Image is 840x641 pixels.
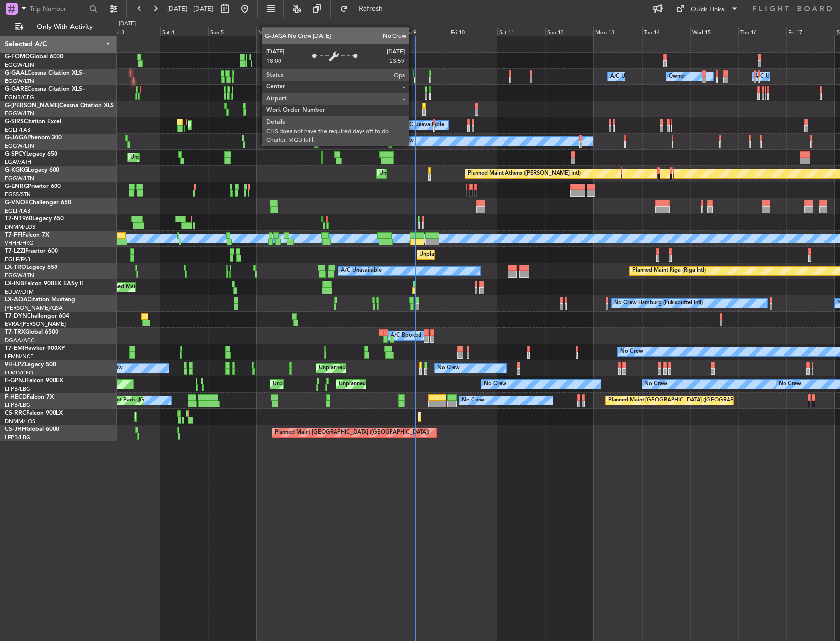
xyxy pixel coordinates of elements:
[5,272,34,279] a: EGGW/LTN
[5,329,25,335] span: T7-TRX
[5,151,26,157] span: G-SPCY
[5,86,28,92] span: G-GARE
[5,126,30,134] a: EGLF/FAB
[5,135,28,141] span: G-JAGA
[5,320,66,328] a: EVRA/[PERSON_NAME]
[5,297,28,303] span: LX-AOA
[5,329,58,335] a: T7-TRXGlobal 6500
[5,304,63,312] a: [PERSON_NAME]/QSA
[779,377,801,392] div: No Crew
[484,377,506,392] div: No Crew
[610,69,651,84] div: A/C Unavailable
[690,27,738,36] div: Wed 15
[468,166,581,181] div: Planned Maint Athens ([PERSON_NAME] Intl)
[5,385,30,393] a: LFPB/LBG
[5,281,24,287] span: LX-INB
[5,86,86,92] a: G-GARECessna Citation XLS+
[336,1,394,17] button: Refresh
[391,134,414,149] div: No Crew
[5,142,34,150] a: EGGW/LTN
[112,27,160,36] div: Fri 3
[5,369,33,376] a: LFMD/CEQ
[369,102,524,116] div: Planned Maint [GEOGRAPHIC_DATA] ([GEOGRAPHIC_DATA])
[5,61,34,69] a: EGGW/LTN
[130,150,231,165] div: Unplanned Maint [GEOGRAPHIC_DATA]
[5,362,25,368] span: 9H-LPZ
[497,27,545,36] div: Sat 11
[5,362,56,368] a: 9H-LPZLegacy 500
[449,27,497,36] div: Fri 10
[275,426,429,440] div: Planned Maint [GEOGRAPHIC_DATA] ([GEOGRAPHIC_DATA])
[5,78,34,85] a: EGGW/LTN
[5,175,34,182] a: EGGW/LTN
[5,70,28,76] span: G-GAAL
[420,247,581,262] div: Unplanned Maint [GEOGRAPHIC_DATA] ([GEOGRAPHIC_DATA])
[5,313,69,319] a: T7-DYNChallenger 604
[5,394,54,400] a: F-HECDFalcon 7X
[5,401,30,409] a: LFPB/LBG
[5,94,34,101] a: EGNR/CEG
[786,27,835,36] div: Fri 17
[5,159,31,166] a: LGAV/ATH
[5,265,26,270] span: LX-TRO
[5,232,49,238] a: T7-FFIFalcon 7X
[5,103,59,108] span: G-[PERSON_NAME]
[119,20,136,28] div: [DATE]
[5,110,34,117] a: EGGW/LTN
[167,4,213,13] span: [DATE] - [DATE]
[5,167,59,173] a: G-KGKGLegacy 600
[738,27,786,36] div: Thu 16
[5,427,26,432] span: CS-JHH
[391,328,421,343] div: A/C Booked
[403,118,444,133] div: A/C Unavailable
[593,27,642,36] div: Mon 13
[273,377,434,392] div: Unplanned Maint [GEOGRAPHIC_DATA] ([GEOGRAPHIC_DATA])
[642,27,690,36] div: Tue 14
[305,27,353,36] div: Tue 7
[5,70,86,76] a: G-GAALCessna Citation XLS+
[5,216,64,222] a: T7-N1960Legacy 650
[353,27,401,36] div: Wed 8
[339,377,501,392] div: Unplanned Maint [GEOGRAPHIC_DATA] ([GEOGRAPHIC_DATA])
[5,200,29,206] span: G-VNOR
[691,5,724,15] div: Quick Links
[319,361,435,375] div: Unplanned Maint Nice ([GEOGRAPHIC_DATA])
[5,232,22,238] span: T7-FFI
[614,296,703,311] div: No Crew Hamburg (Fuhlsbuttel Intl)
[5,281,83,287] a: LX-INBFalcon 900EX EASy II
[462,393,484,408] div: No Crew
[5,119,24,125] span: G-SIRS
[5,265,57,270] a: LX-TROLegacy 650
[350,5,392,12] span: Refresh
[5,313,27,319] span: T7-DYN
[5,135,62,141] a: G-JAGAPhenom 300
[5,297,75,303] a: LX-AOACitation Mustang
[401,27,449,36] div: Thu 9
[208,27,256,36] div: Sun 5
[5,151,57,157] a: G-SPCYLegacy 650
[5,119,61,125] a: G-SIRSCitation Excel
[5,54,30,60] span: G-FOMO
[5,184,28,189] span: G-ENRG
[608,393,763,408] div: Planned Maint [GEOGRAPHIC_DATA] ([GEOGRAPHIC_DATA])
[5,418,35,425] a: DNMM/LOS
[5,410,26,416] span: CS-RRC
[5,410,63,416] a: CS-RRCFalcon 900LX
[5,167,28,173] span: G-KGKG
[644,377,667,392] div: No Crew
[5,378,63,384] a: F-GPNJFalcon 900EX
[30,1,86,16] input: Trip Number
[669,69,685,84] div: Owner
[5,256,30,263] a: EGLF/FAB
[5,346,24,351] span: T7-EMI
[620,345,643,359] div: No Crew
[5,394,27,400] span: F-HECD
[5,223,35,231] a: DNMM/LOS
[5,288,34,295] a: EDLW/DTM
[256,27,305,36] div: Mon 6
[5,248,58,254] a: T7-LZZIPraetor 600
[5,191,31,198] a: EGSS/STN
[437,361,460,375] div: No Crew
[5,216,32,222] span: T7-N1960
[5,184,61,189] a: G-ENRGPraetor 600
